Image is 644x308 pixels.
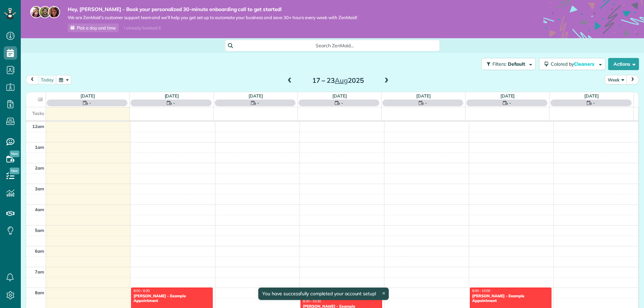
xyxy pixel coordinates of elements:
span: - [341,100,343,106]
a: [DATE] [584,93,599,99]
span: 8:00 - 9:30 [133,289,150,293]
div: [PERSON_NAME] - Example Appointment [472,294,549,303]
button: Colored byCleaners [539,58,605,70]
span: 8:00 - 10:00 [472,289,490,293]
a: Pick a day and time [68,23,119,32]
button: prev [26,75,39,84]
button: next [626,75,639,84]
span: Colored by [551,61,597,67]
a: [DATE] [80,93,95,99]
a: [DATE] [165,93,179,99]
div: You have successfully completed your account setup! [258,288,389,300]
span: 8am [35,290,44,295]
span: Filters: [492,61,506,67]
span: Cleaners [574,61,595,67]
img: michelle-19f622bdf1676172e81f8f8fba1fb50e276960ebfe0243fe18214015130c80e4.jpg [48,6,60,18]
span: 5am [35,228,44,233]
a: Filters: Default [478,58,536,70]
span: - [89,100,91,106]
span: - [425,100,427,106]
span: 4am [35,207,44,212]
div: I already booked it [120,24,165,32]
strong: Hey, [PERSON_NAME] - Book your personalized 30-minute onboarding call to get started! [68,6,357,13]
span: New [10,168,19,174]
span: 3am [35,186,44,191]
button: Filters: Default [481,58,536,70]
a: [DATE] [249,93,263,99]
span: - [173,100,175,106]
span: New [10,150,19,157]
div: [PERSON_NAME] - Example Appointment [133,294,211,303]
button: Week [605,75,627,84]
span: Pick a day and time [77,25,116,30]
h2: 17 – 23 2025 [296,77,380,84]
span: Aug [335,76,348,84]
img: jorge-587dff0eeaa6aab1f244e6dc62b8924c3b6ad411094392a53c71c6c4a576187d.jpg [39,6,51,18]
span: Tasks [32,111,44,116]
span: - [593,100,595,106]
a: [DATE] [332,93,347,99]
button: Actions [608,58,639,70]
img: maria-72a9807cf96188c08ef61303f053569d2e2a8a1cde33d635c8a3ac13582a053d.jpg [30,6,42,18]
span: 7am [35,269,44,274]
span: - [509,100,511,106]
span: 6am [35,248,44,254]
span: 12am [32,124,44,129]
span: 8:30 - 10:30 [303,299,321,303]
span: 1am [35,144,44,150]
span: Default [508,61,526,67]
a: [DATE] [500,93,515,99]
span: 2am [35,165,44,171]
a: [DATE] [416,93,431,99]
span: - [257,100,259,106]
button: Today [38,75,57,84]
span: We are ZenMaid’s customer support team and we’ll help you get set up to automate your business an... [68,15,357,20]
